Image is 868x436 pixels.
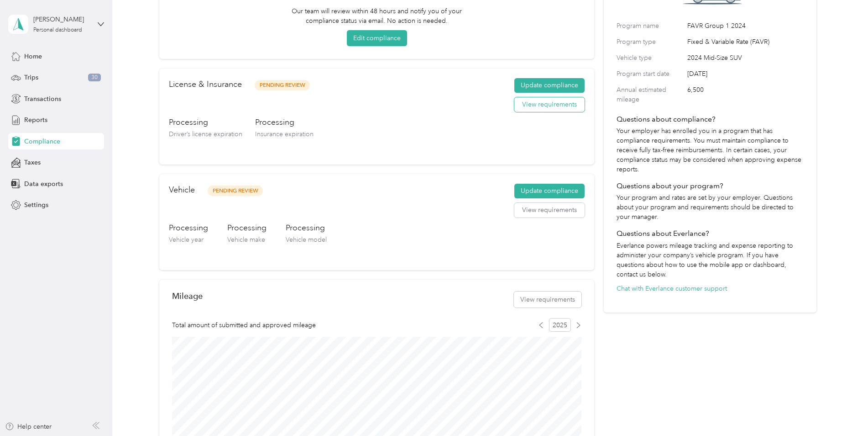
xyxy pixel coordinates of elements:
[227,236,265,244] span: Vehicle make
[286,236,327,244] span: Vehicle model
[5,422,52,431] button: Help center
[617,21,684,31] label: Program name
[169,117,242,128] h3: Processing
[88,74,101,82] span: 30
[617,228,804,239] h4: Questions about Everlance?
[169,184,195,196] h2: Vehicle
[617,181,804,191] h4: Questions about your program?
[208,186,263,196] span: Pending Review
[24,52,42,61] span: Home
[172,320,316,330] span: Total amount of submitted and approved mileage
[617,37,684,47] label: Program type
[255,117,314,128] h3: Processing
[169,222,208,234] h3: Processing
[255,80,310,90] span: Pending Review
[24,200,48,210] span: Settings
[169,78,242,90] h2: License & Insurance
[514,203,585,218] button: View requirements
[24,94,61,104] span: Transactions
[549,318,571,332] span: 2025
[169,236,204,244] span: Vehicle year
[24,73,38,82] span: Trips
[617,241,804,279] p: Everlance powers mileage tracking and expense reporting to administer your company’s vehicle prog...
[687,53,804,63] span: 2024 Mid-Size SUV
[288,6,466,26] p: Our team will review within 48 hours and notify you of your compliance status via email. No actio...
[617,114,804,125] h4: Questions about compliance?
[617,69,684,79] label: Program start date
[617,53,684,63] label: Vehicle type
[687,85,804,104] span: 6,500
[687,21,804,31] span: FAVR Group 1 2024
[514,184,585,198] button: Update compliance
[514,78,585,93] button: Update compliance
[617,284,727,293] button: Chat with Everlance customer support
[286,222,327,234] h3: Processing
[347,30,407,46] button: Edit compliance
[24,158,41,167] span: Taxes
[24,115,47,125] span: Reports
[617,126,804,174] p: Your employer has enrolled you in a program that has compliance requirements. You must maintain c...
[687,69,804,79] span: [DATE]
[169,130,242,138] span: Driver’s license expiration
[33,27,82,33] div: Personal dashboard
[514,97,585,112] button: View requirements
[172,291,203,301] h2: Mileage
[514,292,581,308] button: View requirements
[255,130,314,138] span: Insurance expiration
[617,193,804,222] p: Your program and rates are set by your employer. Questions about your program and requirements sh...
[24,179,63,189] span: Data exports
[24,137,60,146] span: Compliance
[687,37,804,47] span: Fixed & Variable Rate (FAVR)
[33,15,90,24] div: [PERSON_NAME]
[227,222,267,234] h3: Processing
[617,85,684,104] label: Annual estimated mileage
